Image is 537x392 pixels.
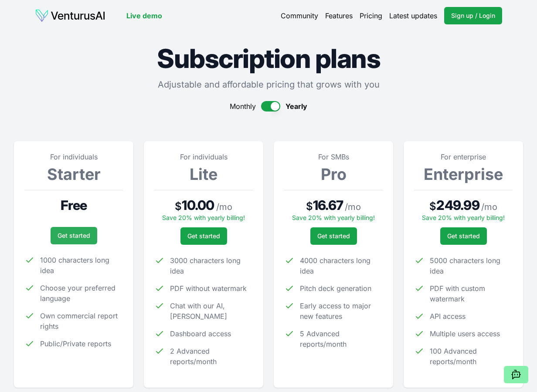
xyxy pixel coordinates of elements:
[40,255,123,276] span: 1000 characters long idea
[170,255,253,276] span: 3000 characters long idea
[51,227,97,244] a: Get started
[429,199,436,213] span: $
[389,10,437,21] a: Latest updates
[180,227,227,245] a: Get started
[444,7,502,24] a: Sign up / Login
[430,328,500,339] span: Multiple users access
[310,227,357,245] a: Get started
[300,301,383,321] span: Early access to major new features
[440,227,487,245] a: Get started
[40,311,123,331] span: Own commercial report rights
[300,255,383,276] span: 4000 characters long idea
[40,338,111,349] span: Public/Private reports
[170,301,253,321] span: Chat with our AI, [PERSON_NAME]
[422,214,505,221] span: Save 20% with yearly billing!
[14,78,523,91] p: Adjustable and affordable pricing that grows with you
[162,214,245,221] span: Save 20% with yearly billing!
[170,283,247,294] span: PDF without watermark
[481,201,497,213] span: / mo
[14,45,523,71] h1: Subscription plans
[230,101,256,112] span: Monthly
[126,10,162,21] a: Live demo
[430,346,513,367] span: 100 Advanced reports/month
[414,166,513,183] h3: Enterprise
[24,166,123,183] h3: Starter
[436,197,479,213] span: 249.99
[306,199,313,213] span: $
[175,199,182,213] span: $
[61,197,87,213] span: Free
[345,201,361,213] span: / mo
[325,10,353,21] a: Features
[182,197,214,213] span: 10.00
[430,283,513,304] span: PDF with custom watermark
[281,10,318,21] a: Community
[40,283,123,304] span: Choose your preferred language
[360,10,382,21] a: Pricing
[285,101,307,112] span: Yearly
[300,328,383,349] span: 5 Advanced reports/month
[284,166,383,183] h3: Pro
[35,9,105,23] img: logo
[170,346,253,367] span: 2 Advanced reports/month
[300,283,371,294] span: Pitch deck generation
[154,166,253,183] h3: Lite
[170,328,231,339] span: Dashboard access
[430,311,466,321] span: API access
[154,152,253,162] p: For individuals
[24,152,123,162] p: For individuals
[451,11,495,20] span: Sign up / Login
[430,255,513,276] span: 5000 characters long idea
[414,152,513,162] p: For enterprise
[292,214,375,221] span: Save 20% with yearly billing!
[284,152,383,162] p: For SMBs
[216,201,232,213] span: / mo
[313,197,343,213] span: 16.67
